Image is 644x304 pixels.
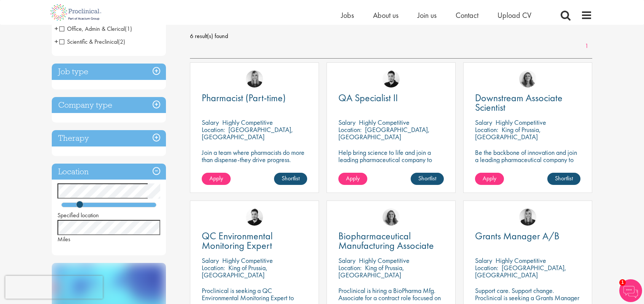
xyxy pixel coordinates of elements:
span: + [54,23,58,34]
span: Apply [483,174,496,182]
span: Downstream Associate Scientist [475,91,563,114]
p: Help bring science to life and join a leading pharmaceutical company to play a key role in delive... [338,149,444,185]
a: 1 [581,42,592,51]
span: + [54,36,58,47]
p: Highly Competitive [359,256,410,265]
a: Shortlist [547,173,580,185]
span: Scientific & Preclinical [59,38,125,46]
img: Janelle Jones [246,70,263,88]
a: QA Specialist II [338,93,444,103]
img: Jackie Cerchio [383,209,400,226]
span: Apply [346,174,360,182]
a: Contact [456,10,478,20]
span: Pharmacist (Part-time) [202,91,286,104]
a: About us [373,10,399,20]
img: Chatbot [619,279,642,302]
span: Scientific & Preclinical [59,38,118,46]
p: King of Prussia, [GEOGRAPHIC_DATA] [202,263,268,279]
a: Grants Manager A/B [475,231,580,241]
span: Location: [338,263,362,272]
h3: Job type [52,64,166,80]
a: Join us [418,10,437,20]
a: QC Environmental Monitoring Expert [202,231,307,250]
a: Shortlist [411,173,444,185]
span: QC Environmental Monitoring Expert [202,229,273,252]
span: Salary [202,118,219,127]
span: 1 [619,279,626,286]
a: Apply [475,173,504,185]
a: Pharmacist (Part-time) [202,93,307,103]
span: Office, Admin & Clerical [59,25,125,33]
span: Biopharmaceutical Manufacturing Associate [338,229,434,252]
p: [GEOGRAPHIC_DATA], [GEOGRAPHIC_DATA] [475,263,566,279]
span: Grants Manager A/B [475,229,560,242]
span: QA Specialist II [338,91,398,104]
span: Location: [202,263,225,272]
a: Upload CV [497,10,531,20]
span: Location: [475,125,498,134]
span: 6 result(s) found [190,30,593,42]
span: Specified location [57,211,99,219]
p: Highly Competitive [496,256,546,265]
span: Apply [209,174,223,182]
h3: Location [52,164,166,180]
img: Jackie Cerchio [519,70,536,88]
span: Location: [475,263,498,272]
p: Highly Competitive [359,118,410,127]
span: Salary [338,118,355,127]
img: Anderson Maldonado [246,209,263,226]
span: Salary [338,256,355,265]
a: Apply [338,173,367,185]
span: Location: [202,125,225,134]
a: Jobs [341,10,354,20]
p: Highly Competitive [496,118,546,127]
a: Apply [202,173,231,185]
img: Anderson Maldonado [383,70,400,88]
span: Salary [475,118,492,127]
span: Office, Admin & Clerical [59,25,132,33]
p: [GEOGRAPHIC_DATA], [GEOGRAPHIC_DATA] [202,125,293,141]
span: Salary [475,256,492,265]
span: Salary [202,256,219,265]
iframe: reCAPTCHA [5,276,103,299]
p: [GEOGRAPHIC_DATA], [GEOGRAPHIC_DATA] [338,125,430,141]
p: Join a team where pharmacists do more than dispense-they drive progress. [202,149,307,163]
h3: Company type [52,97,166,113]
span: Location: [338,125,362,134]
p: King of Prussia, [GEOGRAPHIC_DATA] [338,263,404,279]
p: Highly Competitive [222,256,273,265]
a: Shortlist [274,173,307,185]
p: King of Prussia, [GEOGRAPHIC_DATA] [475,125,541,141]
span: (2) [118,38,125,46]
p: Be the backbone of innovation and join a leading pharmaceutical company to help keep life-changin... [475,149,580,178]
a: Biopharmaceutical Manufacturing Associate [338,231,444,250]
a: Downstream Associate Scientist [475,93,580,112]
h3: Therapy [52,130,166,146]
span: Miles [57,235,70,243]
p: Highly Competitive [222,118,273,127]
span: (1) [125,25,132,33]
img: Janelle Jones [519,209,536,226]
